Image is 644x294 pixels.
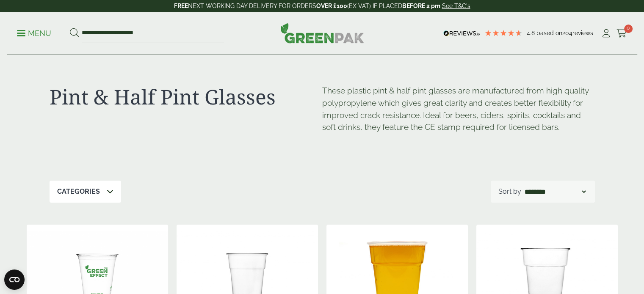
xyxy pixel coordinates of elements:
[523,187,587,197] select: Shop order
[442,3,470,9] a: See T&C's
[562,30,572,36] span: 204
[17,28,51,37] a: Menu
[57,187,100,197] p: Categories
[402,3,440,9] strong: BEFORE 2 pm
[17,28,51,38] p: Menu
[624,25,633,33] span: 0
[50,85,322,109] h1: Pint & Half Pint Glasses
[484,29,522,37] div: 4.79 Stars
[616,29,627,38] i: Cart
[322,85,595,133] p: These plastic pint & half pint glasses are manufactured from high quality polypropylene which giv...
[443,30,480,36] img: REVIEWS.io
[4,269,25,290] button: Open CMP widget
[572,30,593,36] span: reviews
[527,30,536,36] span: 4.8
[174,3,188,9] strong: FREE
[280,23,364,43] img: GreenPak Supplies
[536,30,562,36] span: Based on
[601,29,611,38] i: My Account
[616,27,627,40] a: 0
[316,3,347,9] strong: OVER £100
[498,187,521,197] p: Sort by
